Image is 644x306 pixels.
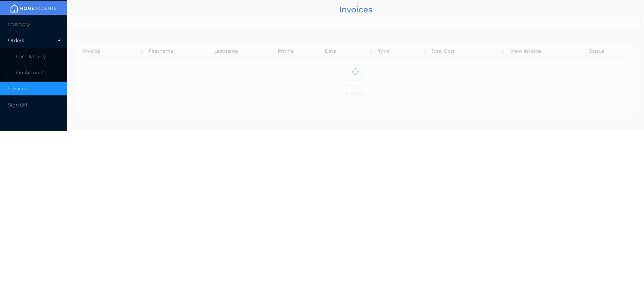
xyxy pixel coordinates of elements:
span: Sign Off [8,102,28,108]
div: Invoices [70,3,641,16]
span: Invoices [8,86,27,92]
span: Cash & Carry [16,53,46,59]
span: On Account [16,70,44,76]
img: mainBanner [8,3,58,13]
span: Inventory [8,21,30,27]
